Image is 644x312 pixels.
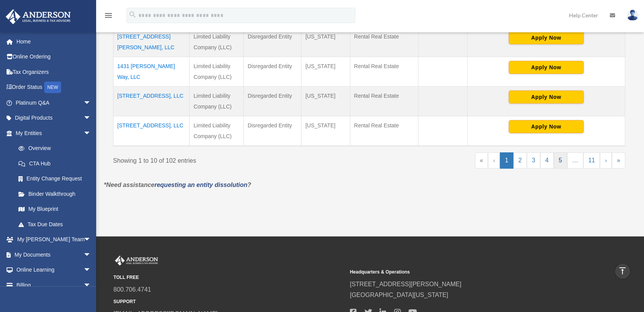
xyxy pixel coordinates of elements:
button: Apply Now [509,31,584,44]
td: Limited Liability Company (LLC) [190,116,244,146]
td: [US_STATE] [301,116,350,146]
td: [STREET_ADDRESS], LLC [113,87,190,116]
a: Online Ordering [5,49,103,65]
span: arrow_drop_down [83,110,99,126]
a: 4 [540,152,554,169]
span: arrow_drop_down [83,277,99,293]
a: 5 [554,152,567,169]
i: menu [104,11,113,20]
em: *Need assistance ? [104,182,251,188]
span: arrow_drop_down [83,125,99,141]
a: My [PERSON_NAME] Teamarrow_drop_down [5,232,103,247]
td: Limited Liability Company (LLC) [190,57,244,87]
a: [STREET_ADDRESS][PERSON_NAME] [350,281,461,287]
img: Anderson Advisors Platinum Portal [3,9,73,24]
td: Rental Real Estate [350,87,418,116]
a: First [475,152,488,169]
td: 1431 [PERSON_NAME] Way, LLC [113,57,190,87]
a: menu [104,13,113,20]
div: NEW [44,82,61,93]
td: [STREET_ADDRESS][PERSON_NAME], LLC [113,27,190,57]
span: arrow_drop_down [83,262,99,278]
a: Previous [488,152,500,169]
td: Disregarded Entity [244,87,301,116]
a: 2 [513,152,527,169]
a: My Blueprint [11,202,99,217]
div: Showing 1 to 10 of 102 entries [113,152,363,166]
td: [STREET_ADDRESS], LLC [113,116,190,146]
a: vertical_align_top [614,263,631,279]
a: Billingarrow_drop_down [5,277,103,293]
a: CTA Hub [11,156,99,171]
a: Overview [11,141,95,156]
a: Digital Productsarrow_drop_down [5,110,103,126]
td: [US_STATE] [301,57,350,87]
a: 1 [500,152,513,169]
a: Order StatusNEW [5,80,103,95]
a: Tax Due Dates [11,217,99,232]
a: Binder Walkthrough [11,186,99,202]
span: arrow_drop_down [83,232,99,248]
td: Limited Liability Company (LLC) [190,27,244,57]
span: arrow_drop_down [83,95,99,111]
a: Entity Change Request [11,171,99,187]
td: [US_STATE] [301,27,350,57]
td: Disregarded Entity [244,27,301,57]
td: Disregarded Entity [244,57,301,87]
td: Rental Real Estate [350,116,418,146]
small: TOLL FREE [113,274,344,282]
a: Tax Organizers [5,64,103,80]
a: Home [5,34,103,49]
a: My Documentsarrow_drop_down [5,247,103,262]
a: My Entitiesarrow_drop_down [5,125,99,141]
span: arrow_drop_down [83,247,99,263]
td: Rental Real Estate [350,27,418,57]
td: Disregarded Entity [244,116,301,146]
a: … [567,152,583,169]
img: Anderson Advisors Platinum Portal [113,255,160,265]
button: Apply Now [509,120,584,133]
a: 3 [527,152,540,169]
a: Platinum Q&Aarrow_drop_down [5,95,103,110]
a: Next [600,152,612,169]
small: SUPPORT [113,298,344,306]
a: 11 [583,152,600,169]
button: Apply Now [509,61,584,74]
td: Rental Real Estate [350,57,418,87]
a: 800.706.4741 [113,286,151,293]
td: Limited Liability Company (LLC) [190,87,244,116]
td: [US_STATE] [301,87,350,116]
small: Headquarters & Operations [350,268,581,276]
i: search [128,10,137,19]
button: Apply Now [509,90,584,103]
img: User Pic [627,10,638,21]
a: [GEOGRAPHIC_DATA][US_STATE] [350,292,448,298]
a: requesting an entity dissolution [155,182,248,188]
a: Last [612,152,625,169]
a: Online Learningarrow_drop_down [5,262,103,278]
i: vertical_align_top [618,266,627,275]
